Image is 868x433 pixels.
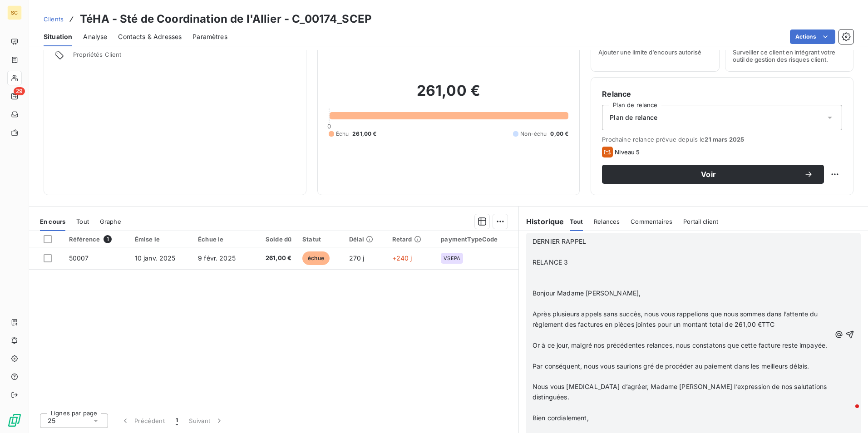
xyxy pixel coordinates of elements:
span: Par conséquent, nous vous saurions gré de procéder au paiement dans les meilleurs délais. [533,362,809,369]
span: échue [302,251,330,265]
span: Tout [76,218,89,225]
span: Voir [613,171,804,178]
span: Paramètres [192,32,227,41]
span: Propriétés Client [73,51,295,64]
span: 9 févr. 2025 [198,254,236,262]
span: Bonjour Madame [PERSON_NAME], [533,289,641,297]
div: SC [7,5,22,20]
span: Or à ce jour, malgré nos précédentes relances, nous constatons que cette facture reste impayée. [533,341,827,349]
span: 50007 [69,254,89,262]
button: Suivant [183,411,229,430]
span: 261,00 € [257,254,291,263]
button: Précédent [115,411,170,430]
div: Délai [349,236,381,243]
span: VSEPA [444,256,460,261]
span: Portail client [683,218,718,225]
span: 29 [14,87,25,95]
span: En cours [40,218,65,225]
a: Clients [44,15,64,24]
span: Relances [594,218,620,225]
button: Voir [602,165,824,184]
h6: Relance [602,89,842,99]
span: Graphe [100,218,121,225]
div: Solde dû [257,236,291,243]
span: 0 [327,123,331,130]
span: 25 [48,416,55,425]
span: 21 mars 2025 [705,136,744,143]
h2: 261,00 € [329,82,569,109]
span: Prochaine relance prévue depuis le [602,136,842,143]
span: 10 janv. 2025 [135,254,176,262]
span: Analyse [83,32,107,41]
div: Retard [392,236,430,243]
div: Échue le [198,236,247,243]
h6: Historique [519,216,564,227]
span: 270 j [349,254,365,262]
span: Échu [336,130,349,138]
button: Actions [790,30,835,44]
span: RELANCE 3 [533,258,568,266]
span: Nous vous [MEDICAL_DATA] d’agréer, Madame [PERSON_NAME] l’expression de nos salutations distinguées. [533,383,829,401]
button: 1 [170,411,183,430]
span: Commentaires [631,218,672,225]
h3: TéHA - Sté de Coordination de l'Allier - C_00174_SCEP [80,11,372,27]
span: Plan de relance [610,113,657,122]
div: paymentTypeCode [441,236,513,243]
span: Surveiller ce client en intégrant votre outil de gestion des risques client. [733,49,846,63]
div: Émise le [135,236,187,243]
span: Non-échu [520,130,547,138]
span: Situation [44,32,72,41]
img: Logo LeanPay [7,413,22,428]
div: Statut [302,236,338,243]
span: 261,00 € [352,130,376,138]
span: +240 j [392,254,412,262]
iframe: Intercom live chat [837,402,859,424]
span: Niveau 5 [615,148,640,156]
span: 1 [176,416,178,425]
span: Clients [44,15,64,23]
span: Contacts & Adresses [118,32,182,41]
span: 0,00 € [550,130,568,138]
span: Après plusieurs appels sans succès, nous vous rappelions que nous sommes dans l’attente du règlem... [533,310,820,328]
span: Tout [570,218,583,225]
span: DERNIER RAPPEL [533,237,586,245]
span: Bien cordialement, [533,413,589,421]
div: Référence [69,235,124,243]
span: 1 [104,235,112,243]
span: Ajouter une limite d’encours autorisé [598,49,701,56]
